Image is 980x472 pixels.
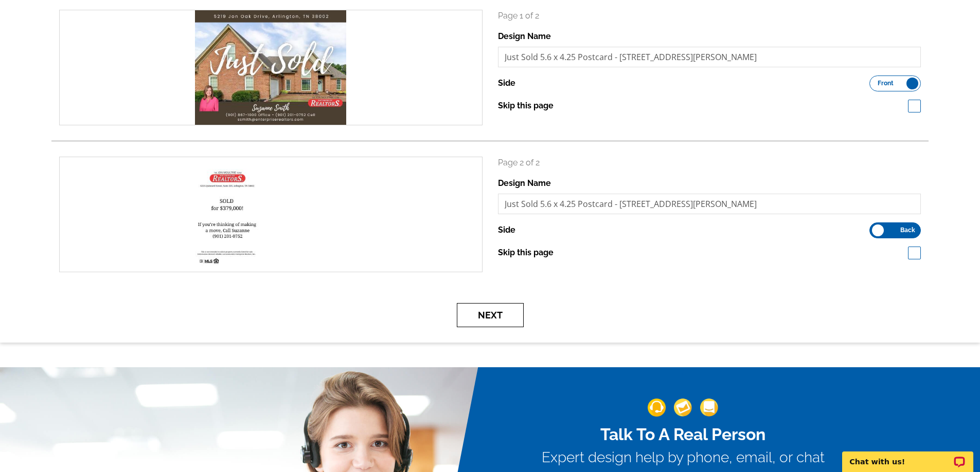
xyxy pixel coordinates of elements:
input: File Name [498,194,921,214]
p: Page 2 of 2 [498,157,921,169]
h2: Talk To A Real Person [542,425,825,444]
input: File Name [498,47,921,67]
label: Side [498,77,515,89]
label: Skip this page [498,100,554,112]
label: Design Name [498,177,551,190]
img: support-img-3_1.png [700,399,718,417]
img: support-img-1.png [648,399,666,417]
span: Back [900,228,915,233]
button: Next [457,303,524,327]
label: Side [498,224,515,236]
label: Skip this page [498,247,554,259]
span: Front [878,81,894,86]
img: support-img-2.png [674,399,692,417]
p: Page 1 of 2 [498,10,921,22]
iframe: LiveChat chat widget [835,440,980,472]
label: Design Name [498,30,551,43]
h3: Expert design help by phone, email, or chat [542,449,825,466]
